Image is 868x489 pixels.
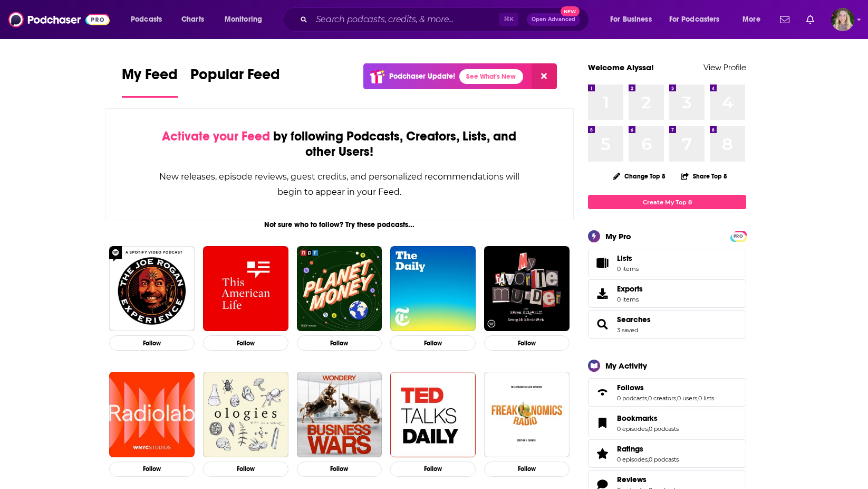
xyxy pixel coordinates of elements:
[617,413,679,423] a: Bookmarks
[649,456,679,463] a: 0 podcasts
[649,425,679,432] a: 0 podcasts
[588,249,746,277] a: Lists
[203,246,288,332] img: This American Life
[499,13,518,26] span: ⌘ K
[617,315,651,324] a: Searches
[181,12,204,27] span: Charts
[732,232,745,240] span: PRO
[592,416,613,430] a: Bookmarks
[617,253,632,263] span: Lists
[617,413,658,423] span: Bookmarks
[390,372,476,457] img: TED Talks Daily
[617,296,643,303] span: 0 items
[390,462,476,477] button: Follow
[297,335,382,351] button: Follow
[217,11,276,28] button: open menu
[588,409,746,437] span: Bookmarks
[203,335,288,351] button: Follow
[225,12,262,27] span: Monitoring
[109,462,195,477] button: Follow
[293,7,599,32] div: Search podcasts, credits, & more...
[175,11,210,28] a: Charts
[603,11,665,28] button: open menu
[527,13,580,26] button: Open AdvancedNew
[617,284,643,294] span: Exports
[390,246,476,332] a: The Daily
[648,456,649,463] span: ,
[617,475,679,484] a: Reviews
[831,8,854,31] button: Show profile menu
[158,169,520,200] div: New releases, episode reviews, guest credits, and personalized recommendations will begin to appe...
[122,65,178,98] a: My Feed
[648,394,676,402] a: 0 creators
[610,12,652,27] span: For Business
[698,394,714,402] a: 0 lists
[8,10,110,30] img: Podchaser - Follow, Share and Rate Podcasts
[297,462,382,477] button: Follow
[617,383,644,392] span: Follows
[459,69,523,84] a: See What's New
[617,265,639,272] span: 0 items
[105,220,574,229] div: Not sure who to follow? Try these podcasts...
[484,246,570,332] img: My Favorite Murder with Karen Kilgariff and Georgia Hardstark
[532,17,575,22] span: Open Advanced
[676,394,677,402] span: ,
[605,231,631,241] div: My Pro
[588,195,746,209] a: Create My Top 8
[677,394,697,402] a: 0 users
[592,256,613,270] span: Lists
[776,11,794,29] a: Show notifications dropdown
[617,425,648,432] a: 0 episodes
[162,128,270,144] span: Activate your Feed
[735,11,774,28] button: open menu
[617,456,648,463] a: 0 episodes
[203,462,288,477] button: Follow
[606,170,672,183] button: Change Top 8
[831,8,854,31] span: Logged in as lauren19365
[131,12,162,27] span: Podcasts
[588,279,746,308] a: Exports
[802,11,818,29] a: Show notifications dropdown
[109,246,195,332] img: The Joe Rogan Experience
[122,65,178,90] span: My Feed
[617,326,638,334] a: 3 saved
[648,425,649,432] span: ,
[190,65,280,98] a: Popular Feed
[617,383,714,392] a: Follows
[484,372,570,457] img: Freakonomics Radio
[592,286,613,301] span: Exports
[703,62,746,72] a: View Profile
[297,246,382,332] img: Planet Money
[617,475,647,484] span: Reviews
[669,12,720,27] span: For Podcasters
[588,310,746,338] span: Searches
[297,372,382,457] img: Business Wars
[109,335,195,351] button: Follow
[312,11,499,28] input: Search podcasts, credits, & more...
[390,335,476,351] button: Follow
[592,446,613,461] a: Ratings
[588,378,746,407] span: Follows
[662,11,735,28] button: open menu
[109,372,195,457] img: Radiolab
[742,12,760,27] span: More
[732,232,745,240] a: PRO
[561,6,580,16] span: New
[203,372,288,457] img: Ologies with Alie Ward
[647,394,648,402] span: ,
[588,439,746,468] span: Ratings
[592,317,613,332] a: Searches
[588,62,654,72] a: Welcome Alyssa!
[605,361,647,371] div: My Activity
